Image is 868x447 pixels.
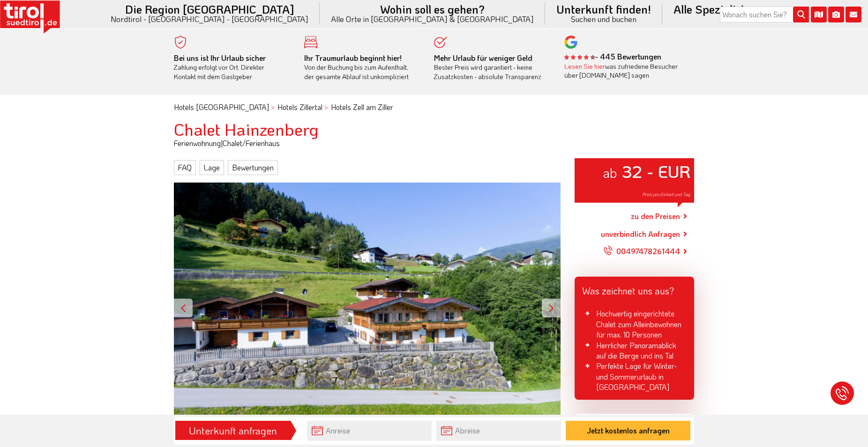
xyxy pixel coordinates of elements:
small: Nordtirol - [GEOGRAPHIC_DATA] - [GEOGRAPHIC_DATA] [111,15,308,23]
a: FAQ [174,160,196,175]
a: unverbindlich Anfragen [601,228,680,240]
small: Alle Orte in [GEOGRAPHIC_DATA] & [GEOGRAPHIC_DATA] [331,15,534,23]
div: Unterkunft anfragen [178,423,288,439]
i: Fotogalerie [828,7,844,22]
span: Preis pro Einheit und Tag [642,191,690,198]
small: Suchen und buchen [556,15,651,23]
button: Jetzt kostenlos anfragen [566,421,690,440]
input: Wonach suchen Sie? [720,7,809,22]
li: Perfekte Lage für Winter- und Sommerurlaub in [GEOGRAPHIC_DATA] [582,361,687,392]
a: Hotels Zillertal [277,102,322,112]
a: Bewertungen [228,160,278,175]
img: google [564,36,577,49]
a: Lesen Sie hier [564,62,605,71]
b: Mehr Urlaub für weniger Geld [434,53,532,63]
input: Anreise [307,421,432,441]
i: Kontakt [846,7,861,22]
h1: Chalet Hainzenberg [174,120,694,139]
li: Herrlicher Panoramablick auf die Berge und ins Tal [582,340,687,361]
div: Zahlung erfolgt vor Ort. Direkter Kontakt mit dem Gastgeber [174,53,290,81]
div: was zufriedene Besucher über [DOMAIN_NAME] sagen [564,62,681,80]
input: Abreise [436,421,561,441]
strong: 32 - EUR [621,160,690,182]
div: Bester Preis wird garantiert - keine Zusatzkosten - absolute Transparenz [434,53,550,81]
div: Was zeichnet uns aus? [575,277,694,301]
a: Lage [200,160,224,175]
span: | [221,138,223,148]
b: Ihr Traumurlaub beginnt hier! [304,53,402,63]
b: - 445 Bewertungen [564,51,661,61]
div: Ferienwohnung Chalet/Ferienhaus [167,138,701,148]
i: Karte öffnen [811,7,827,22]
a: 00497478261444 [603,240,680,263]
div: Unsere Stärken [575,414,694,438]
a: Hotels Zell am Ziller [331,102,393,112]
small: ab [603,164,617,181]
a: zu den Preisen [631,205,680,228]
a: Hotels [GEOGRAPHIC_DATA] [174,102,269,112]
b: Bei uns ist Ihr Urlaub sicher [174,53,266,63]
li: Hochwertig eingerichtete Chalet zum Alleinbewohnen für max. 10 Personen [582,308,687,340]
div: Von der Buchung bis zum Aufenthalt, der gesamte Ablauf ist unkompliziert [304,53,420,81]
